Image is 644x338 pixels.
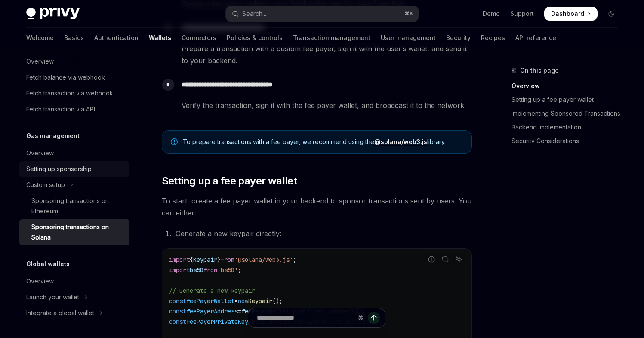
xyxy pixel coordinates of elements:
[604,7,618,21] button: Toggle dark mode
[238,266,241,274] span: ;
[381,28,436,48] a: User management
[226,6,419,22] button: Open search
[19,101,129,117] a: Fetch transaction via API
[171,138,178,145] svg: Note
[217,256,221,264] span: }
[551,9,584,18] span: Dashboard
[26,180,65,190] div: Custom setup
[169,297,186,305] span: const
[515,28,556,48] a: API reference
[186,297,234,305] span: feePayerWallet
[26,164,92,174] div: Setting up sponsorship
[510,9,534,18] a: Support
[26,8,80,20] img: dark logo
[26,259,70,269] h5: Global wallets
[19,193,129,219] a: Sponsoring transactions on Ethereum
[512,79,625,93] a: Overview
[19,86,129,101] a: Fetch transaction via webhook
[520,65,559,76] span: On this page
[19,305,129,321] button: Toggle Integrate a global wallet section
[483,9,500,18] a: Demo
[19,177,129,193] button: Toggle Custom setup section
[234,297,238,305] span: =
[19,145,129,161] a: Overview
[190,256,193,264] span: {
[169,266,190,274] span: import
[217,266,238,274] span: 'bs58'
[193,256,217,264] span: Keypair
[26,104,95,114] div: Fetch transaction via API
[293,28,370,48] a: Transaction management
[162,195,472,219] span: To start, create a fee payer wallet in your backend to sponsor transactions sent by users. You ca...
[453,254,465,265] button: Ask AI
[26,148,54,158] div: Overview
[404,10,413,17] span: ⌘ K
[440,254,451,265] button: Copy the contents from the code block
[481,28,505,48] a: Recipes
[162,174,297,188] span: Setting up a fee payer wallet
[26,72,105,83] div: Fetch balance via webhook
[242,9,266,19] div: Search...
[238,297,248,305] span: new
[446,28,471,48] a: Security
[272,297,283,305] span: ();
[512,120,625,134] a: Backend Implementation
[227,28,283,48] a: Policies & controls
[169,287,255,295] span: // Generate a new keypair
[26,308,94,318] div: Integrate a global wallet
[257,308,354,327] input: Ask a question...
[173,227,472,240] li: Generate a new keypair directly:
[182,28,216,48] a: Connectors
[19,289,129,305] button: Toggle Launch your wallet section
[31,196,124,216] div: Sponsoring transactions on Ethereum
[293,256,296,264] span: ;
[26,292,79,302] div: Launch your wallet
[183,138,463,146] span: To prepare transactions with a fee payer, we recommend using the library.
[426,254,437,265] button: Report incorrect code
[64,28,84,48] a: Basics
[221,256,234,264] span: from
[374,138,427,146] a: @solana/web3.js
[512,93,625,107] a: Setting up a fee payer wallet
[169,256,190,264] span: import
[26,88,113,98] div: Fetch transaction via webhook
[19,70,129,85] a: Fetch balance via webhook
[19,273,129,289] a: Overview
[94,28,139,48] a: Authentication
[203,266,217,274] span: from
[182,43,471,67] span: Prepare a transaction with a custom fee payer, sign it with the user’s wallet, and send it to you...
[248,297,272,305] span: Keypair
[544,7,598,21] a: Dashboard
[190,266,203,274] span: bs58
[19,161,129,177] a: Setting up sponsorship
[19,219,129,245] a: Sponsoring transactions on Solana
[31,222,124,243] div: Sponsoring transactions on Solana
[234,256,293,264] span: '@solana/web3.js'
[26,131,80,141] h5: Gas management
[512,107,625,120] a: Implementing Sponsored Transactions
[368,312,380,324] button: Send message
[26,28,54,48] a: Welcome
[512,134,625,148] a: Security Considerations
[26,276,54,286] div: Overview
[149,28,171,48] a: Wallets
[182,99,471,111] span: Verify the transaction, sign it with the fee payer wallet, and broadcast it to the network.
